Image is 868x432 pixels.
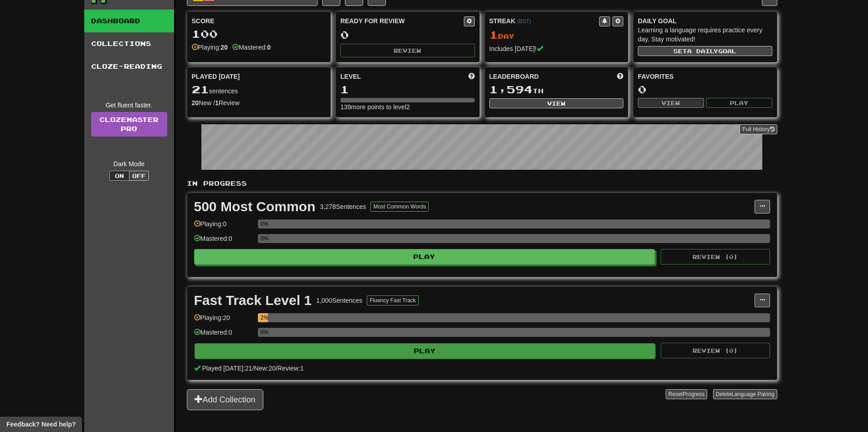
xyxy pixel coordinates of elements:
div: Dark Mode [91,159,167,168]
a: Cloze-Reading [84,55,174,78]
div: 139 more points to level 2 [340,102,475,112]
div: 1,000 Sentences [316,296,362,305]
span: Review: 1 [277,365,304,372]
div: Learning a language requires practice every day. Stay motivated! [638,25,772,44]
div: 1 [340,84,475,95]
button: DeleteLanguage Pairing [713,389,777,399]
div: Fast Track Level 1 [194,294,312,307]
span: 1,594 [489,83,533,96]
button: Seta dailygoal [638,46,772,56]
a: ClozemasterPro [91,112,167,137]
span: / [252,365,254,372]
div: Get fluent faster. [91,101,167,110]
button: View [638,98,704,108]
div: Streak [489,16,600,25]
button: ResetProgress [666,389,707,399]
div: sentences [192,84,326,96]
span: Played [DATE] [192,72,240,81]
button: On [109,171,129,181]
div: Daily Goal [638,16,772,25]
button: Review (0) [661,249,770,264]
button: Play [706,98,772,108]
button: Fluency Fast Track [367,295,418,305]
button: Review (0) [661,343,770,358]
button: View [489,98,624,108]
span: Level [340,72,361,81]
a: Dashboard [84,10,174,32]
p: In Progress [187,179,777,188]
div: Playing: [192,43,228,52]
button: Play [195,343,656,359]
strong: 0 [267,44,271,51]
div: Mastered: 0 [194,234,253,249]
div: Day [489,29,624,41]
div: Mastered: [232,43,271,52]
button: Full History [740,124,777,134]
div: th [489,84,624,96]
div: Ready for Review [340,16,464,25]
strong: 20 [192,99,199,107]
a: Collections [84,32,174,55]
button: Play [194,249,655,264]
div: Playing: 0 [194,219,253,234]
div: Favorites [638,72,772,81]
span: Played [DATE]: 21 [202,365,252,372]
div: 500 Most Common [194,200,316,213]
div: 0 [638,84,772,95]
span: New: 20 [254,365,276,372]
strong: 1 [215,99,219,107]
div: Score [192,16,326,25]
span: Score more points to level up [468,72,475,81]
span: 21 [192,83,209,96]
span: This week in points, UTC [617,72,623,81]
div: 2% [261,313,268,322]
div: 100 [192,28,326,40]
div: 3,278 Sentences [320,202,366,211]
span: 1 [489,28,498,41]
div: New / Review [192,98,326,107]
div: 0 [340,29,475,41]
span: Open feedback widget [6,420,76,429]
button: Add Collection [187,389,263,410]
a: (BST) [517,18,531,25]
span: Progress [683,391,704,397]
span: Leaderboard [489,72,539,81]
span: Language Pairing [731,391,774,397]
button: Most Common Words [370,202,429,212]
div: Includes [DATE]! [489,44,624,53]
div: Mastered: 0 [194,328,253,343]
button: Off [129,171,149,181]
strong: 20 [221,44,228,51]
span: a daily [687,48,718,54]
button: Review [340,44,475,57]
span: / [276,365,277,372]
div: Playing: 20 [194,313,253,328]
